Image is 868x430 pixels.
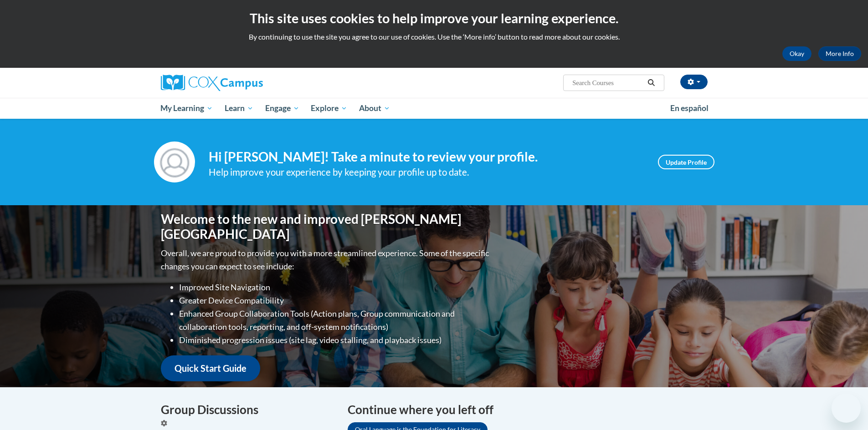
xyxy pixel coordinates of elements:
[155,98,219,119] a: My Learning
[259,98,305,119] a: Engage
[353,98,396,119] a: About
[161,212,491,242] h1: Welcome to the new and improved [PERSON_NAME][GEOGRAPHIC_DATA]
[7,9,861,27] h2: This site uses cookies to help improve your learning experience.
[179,334,491,347] li: Diminished progression issues (site lag, video stalling, and playback issues)
[265,103,299,114] span: Engage
[161,247,491,273] p: Overall, we are proud to provide you with a more streamlined experience. Some of the specific cha...
[225,103,253,114] span: Learn
[644,77,658,88] button: Search
[7,32,861,42] p: By continuing to use the site you agree to our use of cookies. Use the ‘More info’ button to read...
[161,355,260,381] a: Quick Start Guide
[209,165,644,180] div: Help improve your experience by keeping your profile up to date.
[680,75,708,89] button: Account Settings
[832,394,861,423] iframe: Button to launch messaging window
[571,77,644,88] input: Search Courses
[782,46,812,61] button: Okay
[154,142,195,182] img: Profile Image
[179,307,491,334] li: Enhanced Group Collaboration Tools (Action plans, Group communication and collaboration tools, re...
[818,46,861,61] a: More Info
[161,75,263,91] img: Cox Campus
[305,98,353,119] a: Explore
[219,98,259,119] a: Learn
[209,149,644,165] h4: Hi [PERSON_NAME]! Take a minute to review your profile.
[664,99,714,118] a: En español
[359,103,390,114] span: About
[348,401,708,419] h4: Continue where you left off
[179,281,491,294] li: Improved Site Navigation
[161,401,334,419] h4: Group Discussions
[670,103,709,113] span: En español
[311,103,347,114] span: Explore
[161,75,334,91] a: Cox Campus
[147,98,721,119] div: Main menu
[658,155,714,169] a: Update Profile
[160,103,213,114] span: My Learning
[179,294,491,307] li: Greater Device Compatibility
